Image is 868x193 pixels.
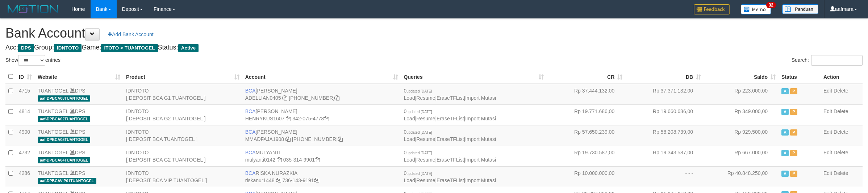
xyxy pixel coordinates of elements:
span: Active [781,171,789,177]
span: Active [781,129,789,136]
select: Showentries [18,55,45,66]
span: BCA [245,108,256,114]
td: Rp 19.343.587,00 [625,146,704,166]
h4: Acc: Group: Game: Status: [5,44,863,51]
th: DB: activate to sort column ascending [625,70,704,84]
a: TUANTOGEL [38,108,68,114]
td: Rp 223.000,00 [704,84,779,105]
a: riskanur1448 [245,177,275,183]
th: ID: activate to sort column ascending [16,70,35,84]
a: Import Mutasi [465,177,496,183]
a: Delete [834,170,848,176]
span: 0 [404,150,432,155]
td: Rp 349.000,00 [704,104,779,125]
td: Rp 929.500,00 [704,125,779,146]
a: Load [404,116,415,121]
a: MMADFAJA1908 [245,136,284,142]
span: BCA [245,129,256,135]
td: 4286 [16,166,35,187]
td: IDNTOTO [ DEPOSIT BCA G2 TUANTOGEL ] [123,146,242,166]
span: Paused [790,88,797,94]
td: IDNTOTO [ DEPOSIT BCA TUANTOGEL ] [123,125,242,146]
a: TUANTOGEL [38,129,68,135]
span: BCA [245,88,256,94]
span: | | | [404,150,496,163]
span: | | | [404,170,496,183]
label: Show entries [5,55,60,66]
span: IDNTOTO [54,44,82,52]
td: Rp 19.660.686,00 [625,104,704,125]
span: updated [DATE] [406,172,432,176]
a: EraseTFList [437,95,464,101]
span: Active [781,109,789,115]
a: TUANTOGEL [38,170,68,176]
a: Load [404,136,415,142]
a: HENRYKUS1607 [245,116,285,121]
a: Delete [834,129,848,135]
a: mulyanti0142 [245,157,275,163]
a: Edit [823,129,832,135]
span: ITOTO > TUANTOGEL [101,44,158,52]
td: IDNTOTO [ DEPOSIT BCA VIP TUANTOGEL ] [123,166,242,187]
a: EraseTFList [437,177,464,183]
a: Resume [416,157,435,163]
a: EraseTFList [437,136,464,142]
td: Rp 58.208.739,00 [625,125,704,146]
a: Edit [823,150,832,155]
a: Copy riskanur1448 to clipboard [276,177,281,183]
a: Copy ADELLIAN0405 to clipboard [282,95,287,101]
td: Rp 667.000,00 [704,146,779,166]
span: updated [DATE] [406,130,432,134]
input: Search: [811,55,863,66]
td: 4900 [16,125,35,146]
span: updated [DATE] [406,110,432,114]
span: 0 [404,170,432,176]
a: ADELLIAN0405 [245,95,281,101]
span: Paused [790,150,797,156]
td: MULYANTI 035-314-9901 [242,146,401,166]
a: Delete [834,88,848,94]
td: Rp 19.730.587,00 [547,146,625,166]
td: Rp 19.771.686,00 [547,104,625,125]
span: Paused [790,129,797,136]
img: panduan.png [782,4,818,14]
td: Rp 57.650.239,00 [547,125,625,146]
a: Copy HENRYKUS1607 to clipboard [286,116,291,121]
a: Load [404,177,415,183]
a: Delete [834,108,848,114]
td: 4814 [16,104,35,125]
a: Copy 7361439191 to clipboard [314,177,319,183]
span: aaf-DPBCA05TUANTOGEL [38,137,90,143]
a: Import Mutasi [465,116,496,121]
a: Edit [823,108,832,114]
th: Product: activate to sort column ascending [123,70,242,84]
a: Copy MMADFAJA1908 to clipboard [285,136,291,142]
a: Copy mulyanti0142 to clipboard [277,157,282,163]
label: Search: [792,55,863,66]
td: IDNTOTO [ DEPOSIT BCA G2 TUANTOGEL ] [123,104,242,125]
a: Load [404,157,415,163]
a: TUANTOGEL [38,88,68,94]
td: - - - [625,166,704,187]
td: 4732 [16,146,35,166]
span: aaf-DPBCA08TUANTOGEL [38,95,90,102]
img: MOTION_logo.png [5,4,60,14]
a: Copy 4062282031 to clipboard [338,136,343,142]
a: Copy 0353149901 to clipboard [315,157,320,163]
td: 4715 [16,84,35,105]
a: Edit [823,88,832,94]
img: Feedback.jpg [694,4,730,14]
a: Edit [823,170,832,176]
span: Paused [790,109,797,115]
a: Import Mutasi [465,95,496,101]
span: aaf-DPBCA02TUANTOGEL [38,116,90,122]
span: Active [178,44,199,52]
th: Status [779,70,821,84]
span: aaf-DPBCA04TUANTOGEL [38,157,90,163]
a: Add Bank Account [103,28,158,40]
th: Action [821,70,863,84]
img: Button%20Memo.svg [741,4,771,14]
a: Import Mutasi [465,136,496,142]
span: BCA [245,150,256,155]
span: Active [781,150,789,156]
